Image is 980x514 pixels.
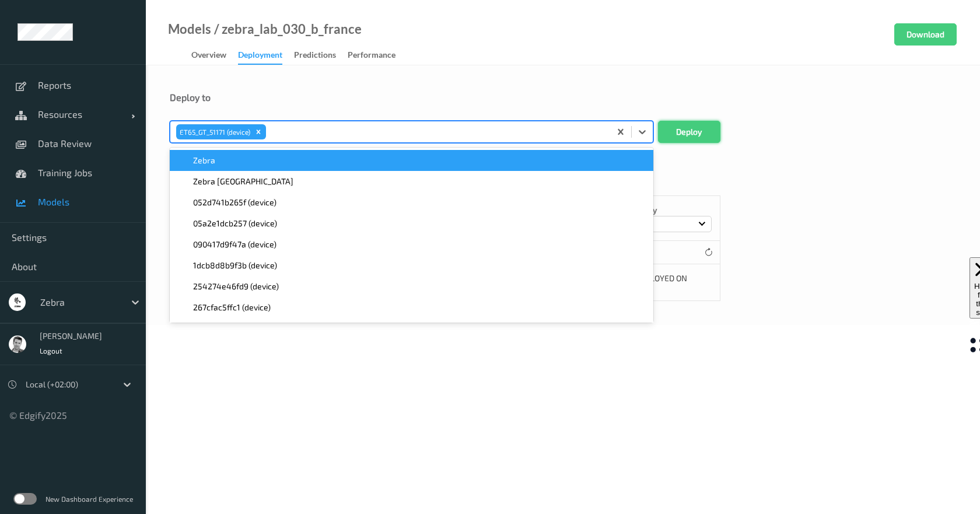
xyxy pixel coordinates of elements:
[238,47,294,65] a: Deployment
[193,260,277,271] span: 1dcb8d8b9f3b (device)
[191,47,238,64] a: Overview
[348,47,407,64] a: Performance
[636,272,712,284] div: Deployed on
[193,302,271,313] span: 267cfac5ffc1 (device)
[193,197,276,208] span: 052d741b265f (device)
[894,23,957,46] button: Download
[348,49,395,64] div: Performance
[168,23,211,35] a: Models
[170,92,956,103] div: Deploy to
[252,124,265,139] div: Remove ET65_GT_51171 (device)
[193,281,279,292] span: 254274e46fd9 (device)
[176,124,252,139] div: ET65_GT_51171 (device)
[211,23,362,35] div: / zebra_lab_030_b_france
[193,155,215,166] span: Zebra
[193,218,277,229] span: 05a2e1dcb257 (device)
[193,239,276,250] span: 090417d9f47a (device)
[658,121,720,143] button: Deploy
[193,176,293,187] span: Zebra [GEOGRAPHIC_DATA]
[238,49,282,65] div: Deployment
[191,49,226,64] div: Overview
[294,47,348,64] a: Predictions
[630,204,712,216] p: Sort by
[294,49,336,64] div: Predictions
